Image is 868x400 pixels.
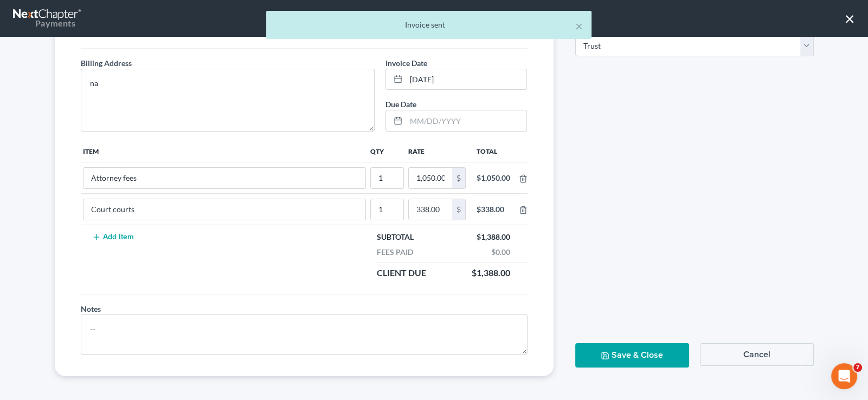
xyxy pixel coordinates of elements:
input: 0.00 [409,199,452,220]
div: $1,388.00 [471,232,516,242]
th: Item [81,140,368,162]
span: Invoice Date [385,58,427,68]
th: Qty [368,140,406,162]
input: 0.00 [409,168,452,188]
a: Payments [13,5,82,31]
label: Due Date [385,99,416,110]
input: MM/DD/YYYY [406,69,526,90]
div: $1,050.00 [477,173,510,183]
div: Fees Paid [371,247,419,258]
div: $1,388.00 [466,267,516,279]
input: -- [83,168,365,188]
button: Add Item [89,233,137,241]
div: $ [452,168,465,188]
button: Cancel [700,343,814,366]
button: × [845,10,855,27]
div: $0.00 [486,247,516,258]
button: × [575,19,583,32]
div: $ [452,199,465,220]
span: 7 [853,363,862,372]
span: Billing Address [81,58,132,68]
input: -- [83,199,365,220]
div: $338.00 [477,204,510,215]
div: Invoice sent [275,19,583,30]
div: Subtotal [371,232,419,242]
iframe: Intercom live chat [831,363,857,389]
th: Rate [406,140,468,162]
button: Save & Close [575,343,689,368]
label: Notes [81,303,101,314]
input: MM/DD/YYYY [406,110,526,131]
div: Client Due [371,267,432,279]
input: -- [371,199,403,220]
th: Total [468,140,519,162]
input: -- [371,168,403,188]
